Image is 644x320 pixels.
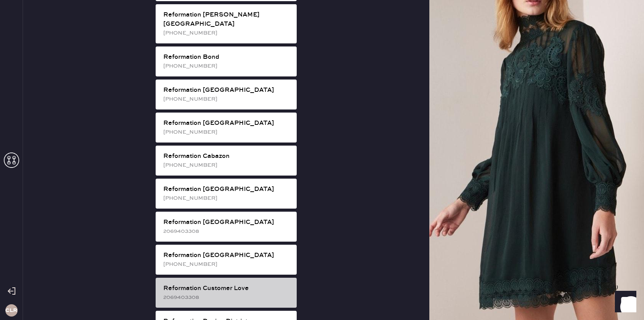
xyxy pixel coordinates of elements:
div: Reformation [GEOGRAPHIC_DATA] [163,86,291,95]
div: Reformation [GEOGRAPHIC_DATA] [163,119,291,128]
div: [PHONE_NUMBER] [163,128,291,136]
h3: CLR [5,308,17,313]
div: 2069403308 [163,293,291,302]
div: Reformation [GEOGRAPHIC_DATA] [163,251,291,260]
div: [PHONE_NUMBER] [163,95,291,103]
div: Reformation [GEOGRAPHIC_DATA] [163,218,291,227]
div: [PHONE_NUMBER] [163,161,291,169]
iframe: Front Chat [608,285,641,318]
div: Reformation [PERSON_NAME][GEOGRAPHIC_DATA] [163,10,291,29]
div: Reformation Customer Love [163,284,291,293]
div: Reformation Bond [163,53,291,62]
div: [PHONE_NUMBER] [163,29,291,37]
div: [PHONE_NUMBER] [163,260,291,269]
div: Reformation [GEOGRAPHIC_DATA] [163,185,291,194]
div: [PHONE_NUMBER] [163,62,291,70]
div: [PHONE_NUMBER] [163,194,291,202]
div: Reformation Cabazon [163,152,291,161]
div: 2069403308 [163,227,291,235]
